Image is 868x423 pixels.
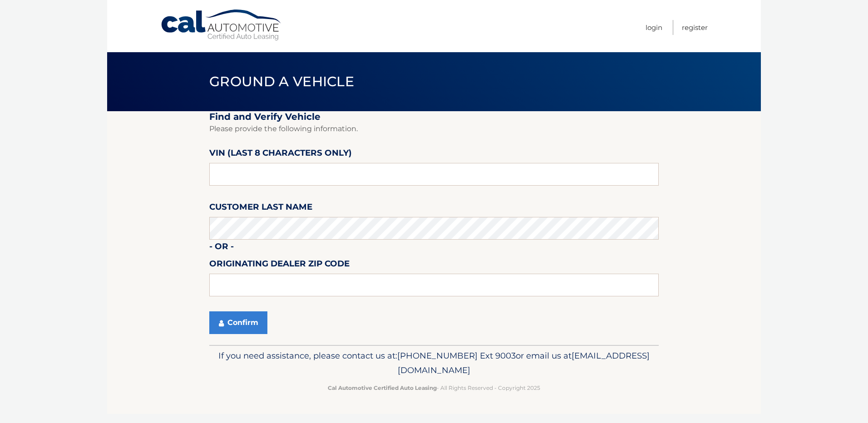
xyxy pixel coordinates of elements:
p: - All Rights Reserved - Copyright 2025 [215,383,653,393]
span: [PHONE_NUMBER] Ext 9003 [397,350,516,361]
h2: Find and Verify Vehicle [209,111,659,123]
label: Originating Dealer Zip Code [209,257,350,274]
a: Register [682,20,708,35]
span: Ground a Vehicle [209,73,354,90]
p: Please provide the following information. [209,123,659,135]
a: Cal Automotive [160,9,283,41]
button: Confirm [209,311,267,334]
label: VIN (last 8 characters only) [209,146,352,163]
strong: Cal Automotive Certified Auto Leasing [328,384,437,391]
label: Customer Last Name [209,200,312,217]
a: Login [646,20,662,35]
p: If you need assistance, please contact us at: or email us at [215,349,653,378]
label: - or - [209,240,234,256]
